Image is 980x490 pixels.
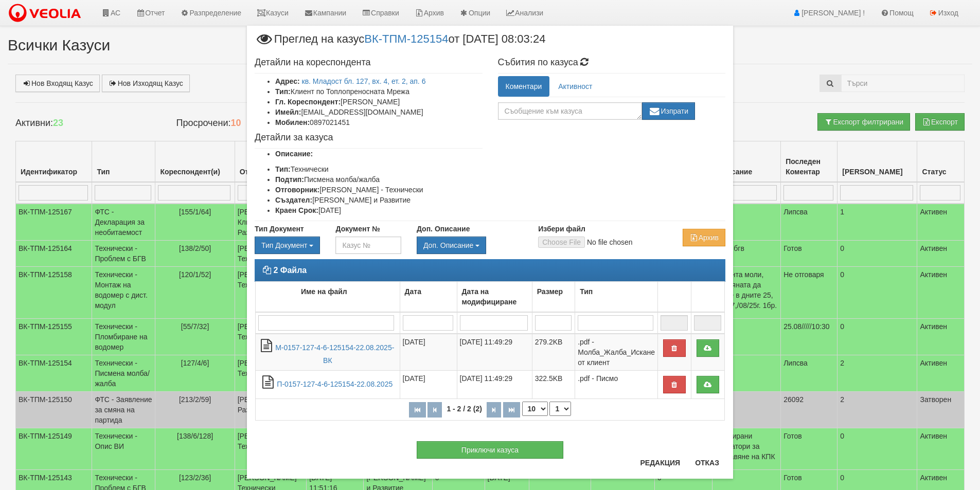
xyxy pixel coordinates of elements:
button: Архив [683,229,725,246]
td: Дата на модифициране: No sort applied, activate to apply an ascending sort [457,282,532,313]
td: : No sort applied, activate to apply an ascending sort [657,282,691,313]
span: 1 - 2 / 2 (2) [444,405,484,413]
b: Имейл: [275,108,301,116]
button: Първа страница [409,402,426,418]
b: Име на файл [301,287,347,296]
td: : No sort applied, activate to apply an ascending sort [691,282,724,313]
b: Тип: [275,165,291,173]
h4: Събития по казуса [498,58,726,68]
span: Доп. Описание [423,241,473,249]
td: .pdf - Молба_Жалба_Искане от клиент [575,334,658,371]
li: Технически [275,164,483,174]
a: Коментари [498,76,550,97]
b: Описание: [275,150,313,158]
tr: М-0157-127-4-6-125154-22.08.2025-ВК.pdf - Молба_Жалба_Искане от клиент [256,334,725,371]
tr: П-0157-127-4-6-125154-22.08.2025.pdf - Писмо [256,371,725,399]
li: [DATE] [275,205,483,215]
li: Клиент по Топлопреносната Мрежа [275,86,483,97]
td: [DATE] [400,334,457,371]
b: Мобилен: [275,118,310,126]
b: Гл. Кореспондент: [275,98,341,106]
b: Подтип: [275,175,304,184]
td: Дата: No sort applied, activate to apply an ascending sort [400,282,457,313]
strong: 2 Файла [273,266,307,275]
select: Страница номер [549,402,571,416]
b: Отговорник: [275,186,319,194]
li: 0897021451 [275,117,483,128]
button: Доп. Описание [417,237,486,254]
button: Редакция [634,455,686,471]
button: Предишна страница [427,402,442,418]
button: Последна страница [503,402,520,418]
td: Размер: No sort applied, activate to apply an ascending sort [532,282,575,313]
b: Тип [580,287,593,296]
div: Двоен клик, за изчистване на избраната стойност. [255,237,320,254]
b: Тип: [275,87,291,96]
h4: Детайли на кореспондента [255,58,483,68]
a: ВК-ТПМ-125154 [364,32,448,45]
button: Приключи казуса [417,441,563,459]
li: [PERSON_NAME] [275,97,483,107]
button: Изпрати [642,102,696,120]
button: Отказ [689,455,725,471]
label: Тип Документ [255,224,304,234]
td: [DATE] 11:49:29 [457,334,532,371]
b: Размер [537,287,563,296]
li: [PERSON_NAME] - Технически [275,185,483,195]
button: Следваща страница [487,402,501,418]
a: М-0157-127-4-6-125154-22.08.2025-ВК [275,343,394,365]
td: 322.5KB [532,371,575,399]
span: Тип Документ [261,241,307,249]
td: [DATE] 11:49:29 [457,371,532,399]
b: Създател: [275,196,312,204]
b: Дата на модифициране [462,287,517,306]
a: П-0157-127-4-6-125154-22.08.2025 [277,380,393,388]
b: Краен Срок: [275,206,318,214]
td: Тип: No sort applied, activate to apply an ascending sort [575,282,658,313]
button: Тип Документ [255,237,320,254]
h4: Детайли за казуса [255,133,483,143]
li: [PERSON_NAME] и Развитие [275,195,483,205]
span: Преглед на казус от [DATE] 08:03:24 [255,33,545,52]
label: Избери файл [538,224,585,234]
div: Двоен клик, за изчистване на избраната стойност. [417,237,523,254]
label: Документ № [335,224,380,234]
li: [EMAIL_ADDRESS][DOMAIN_NAME] [275,107,483,117]
td: Име на файл: No sort applied, activate to apply an ascending sort [256,282,400,313]
td: [DATE] [400,371,457,399]
b: Дата [405,287,421,296]
td: 279.2KB [532,334,575,371]
label: Доп. Описание [417,224,470,234]
a: кв. Младост бл. 127, вх. 4, ет. 2, ап. 6 [302,77,426,85]
b: Адрес: [275,77,300,85]
a: Активност [550,76,600,97]
input: Казус № [335,237,401,254]
li: Писмена молба/жалба [275,174,483,185]
select: Брой редове на страница [522,402,548,416]
td: .pdf - Писмо [575,371,658,399]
